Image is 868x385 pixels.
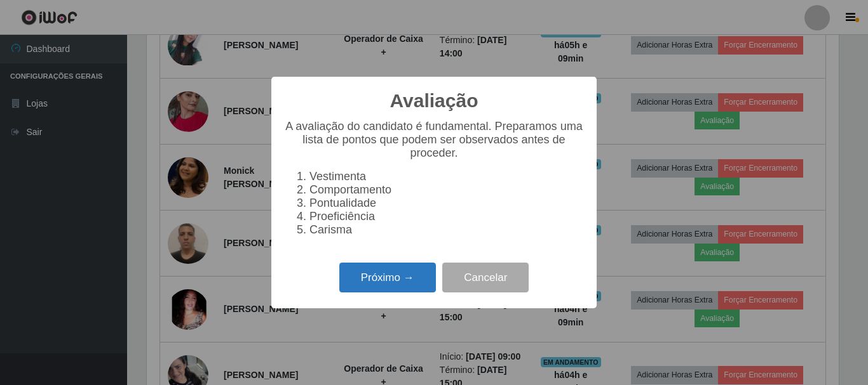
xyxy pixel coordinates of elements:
[309,223,584,237] li: Carisma
[309,170,584,183] li: Vestimenta
[339,263,436,292] button: Próximo →
[309,197,584,210] li: Pontualidade
[284,120,584,160] p: A avaliação do candidato é fundamental. Preparamos uma lista de pontos que podem ser observados a...
[309,210,584,223] li: Proeficiência
[309,183,584,197] li: Comportamento
[390,89,478,112] h2: Avaliação
[442,263,529,292] button: Cancelar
